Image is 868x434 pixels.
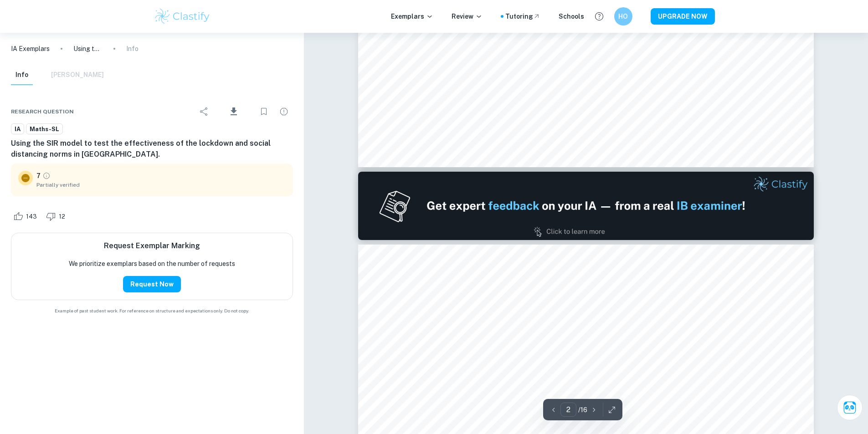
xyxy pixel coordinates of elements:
[11,65,33,85] button: Info
[73,44,103,54] p: Using the SIR model to test the effectiveness of the lockdown and social distancing norms in [GEO...
[215,100,253,123] div: Download
[54,212,70,221] span: 12
[559,11,584,21] a: Schools
[452,11,483,21] p: Review
[11,209,42,224] div: Like
[275,102,293,121] div: Report issue
[11,123,24,135] a: IA
[26,125,62,134] span: Maths-SL
[391,11,433,21] p: Exemplars
[69,259,235,269] p: We prioritize exemplars based on the number of requests
[42,172,51,180] a: Grade partially verified
[104,240,200,251] h6: Request Exemplar Marking
[255,102,273,121] div: Bookmark
[591,9,607,24] button: Help and Feedback
[36,171,41,181] p: 7
[126,44,139,54] p: Info
[21,212,42,221] span: 143
[195,102,213,121] div: Share
[11,44,50,54] a: IA Exemplars
[614,7,632,26] button: HO
[505,11,540,21] a: Tutoring
[578,405,587,415] p: / 16
[837,395,863,420] button: Ask Clai
[123,276,181,292] button: Request Now
[36,181,286,189] span: Partially verified
[154,7,211,26] img: Clastify logo
[11,107,74,116] span: Research question
[11,307,293,314] span: Example of past student work. For reference on structure and expectations only. Do not copy.
[358,172,814,240] img: Ad
[44,209,70,224] div: Dislike
[11,125,24,134] span: IA
[11,138,293,160] h6: Using the SIR model to test the effectiveness of the lockdown and social distancing norms in [GEO...
[651,8,715,25] button: UPGRADE NOW
[618,11,628,21] h6: HO
[26,123,63,135] a: Maths-SL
